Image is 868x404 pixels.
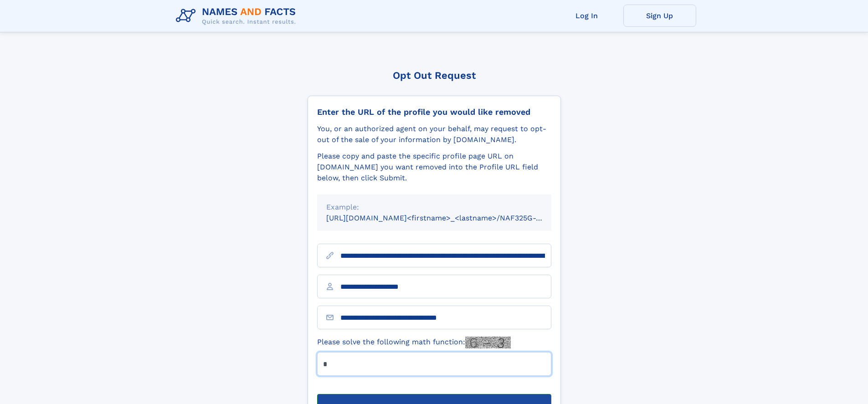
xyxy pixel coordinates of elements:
[326,202,542,213] div: Example:
[317,151,551,184] div: Please copy and paste the specific profile page URL on [DOMAIN_NAME] you want removed into the Pr...
[623,5,696,27] a: Sign Up
[308,70,561,81] div: Opt Out Request
[326,214,569,222] small: [URL][DOMAIN_NAME]<firstname>_<lastname>/NAF325G-xxxxxxxx
[317,337,511,348] label: Please solve the following math function:
[317,123,551,145] div: You, or an authorized agent on your behalf, may request to opt-out of the sale of your informatio...
[317,107,551,117] div: Enter the URL of the profile you would like removed
[550,5,623,27] a: Log In
[172,4,303,28] img: Logo Names and Facts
